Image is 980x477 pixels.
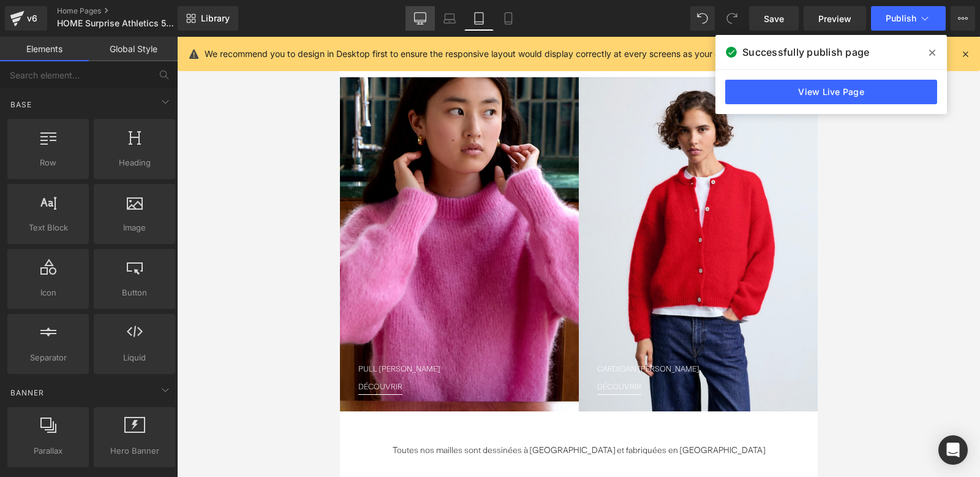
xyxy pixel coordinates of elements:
[804,6,866,31] a: Preview
[405,6,435,31] a: Desktop
[871,6,946,31] button: Publish
[818,12,851,25] span: Preview
[9,387,45,399] span: Banner
[257,346,301,354] a: DÉCOUVRIR
[97,351,171,364] span: Liquid
[257,327,472,338] p: CARDIGAN [PERSON_NAME]
[18,346,62,354] a: DÉCOUVRIR
[89,37,178,61] a: Global Style
[690,6,715,31] button: Undo
[951,6,975,31] button: More
[886,13,916,23] span: Publish
[11,156,85,169] span: Row
[720,6,744,31] button: Redo
[5,6,47,31] a: v6
[11,221,85,234] span: Text Block
[11,351,85,364] span: Separator
[97,156,171,169] span: Heading
[11,445,85,457] span: Parallax
[494,6,523,31] a: Mobile
[201,13,230,24] span: Library
[435,6,464,31] a: Laptop
[57,6,198,16] a: Home Pages
[449,16,458,27] a: Ouvrir le panier
[53,410,425,419] span: Toutes nos mailles sont dessinées à [GEOGRAPHIC_DATA] et fabriquées en [GEOGRAPHIC_DATA]
[938,435,968,465] div: Open Intercom Messenger
[764,12,784,25] span: Save
[178,6,238,31] a: New Library
[190,1,288,39] img: Surprise-paris
[20,17,31,26] button: Ouvrir la navigation
[9,99,33,110] span: Base
[742,45,869,59] span: Successfully publish page
[11,286,85,299] span: Icon
[464,6,494,31] a: Tablet
[725,80,937,104] a: View Live Page
[50,17,60,27] a: Recherche
[97,445,171,457] span: Hero Banner
[18,327,233,338] p: PULL [PERSON_NAME]
[57,18,175,28] span: HOME Surprise Athletics 5 juin
[24,10,40,26] div: v6
[97,286,171,299] span: Button
[97,221,171,234] span: Image
[205,47,765,61] p: We recommend you to design in Desktop first to ensure the responsive layout would display correct...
